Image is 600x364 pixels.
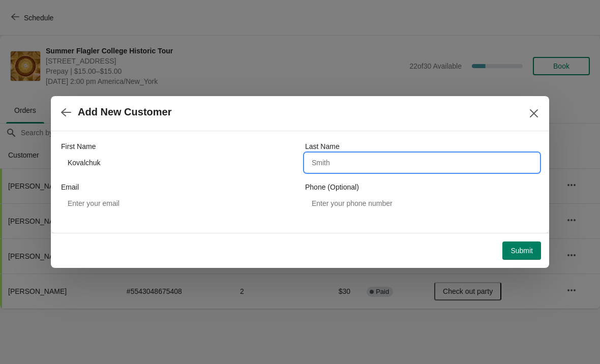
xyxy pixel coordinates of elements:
[61,141,96,151] label: First Name
[61,194,295,213] input: Enter your email
[305,194,539,213] input: Enter your phone number
[502,241,541,260] button: Submit
[305,154,539,172] input: Smith
[78,106,171,118] h2: Add New Customer
[305,141,340,151] label: Last Name
[61,154,295,172] input: John
[525,104,543,123] button: Close
[61,182,79,192] label: Email
[511,247,533,255] span: Submit
[305,182,359,192] label: Phone (Optional)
